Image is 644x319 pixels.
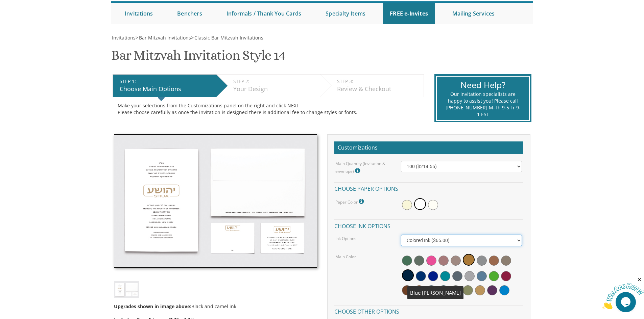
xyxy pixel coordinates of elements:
[335,161,391,175] label: Main Quantity (invitation & envelope)
[111,34,136,41] a: Invitations
[120,85,213,94] div: Choose Main Options
[383,3,435,24] a: FREE e-Invites
[139,34,191,41] span: Bar Mitzvah Invitations
[334,219,523,231] h4: Choose ink options
[112,34,136,41] span: Invitations
[191,34,263,41] span: >
[445,91,521,118] div: Our invitation specialists are happy to assist you! Please call [PHONE_NUMBER] M-Th 9-5 Fr 9-1 EST
[194,34,263,41] a: Classic Bar Mitzvah Invitations
[114,303,191,310] span: Upgrades shown in image above:
[337,85,420,94] div: Review & Checkout
[335,197,365,206] label: Paper Color
[445,79,521,91] div: Need Help?
[114,134,317,268] img: bminv-thumb-14.jpg
[334,141,523,154] h2: Customizations
[335,236,356,241] label: Ink Options
[220,3,308,24] a: Informals / Thank You Cards
[111,48,285,68] h1: Bar Mitzvah Invitation Style 14
[233,78,317,85] div: STEP 2:
[319,3,372,24] a: Specialty Items
[337,78,420,85] div: STEP 3:
[334,182,523,194] h4: Choose paper options
[334,305,523,317] h4: Choose other options
[118,3,160,24] a: Invitations
[138,34,191,41] a: Bar Mitzvah Invitations
[194,34,263,41] span: Classic Bar Mitzvah Invitations
[233,85,317,94] div: Your Design
[446,3,501,24] a: Mailing Services
[335,254,356,260] label: Main Color
[120,78,213,85] div: STEP 1:
[602,277,644,309] iframe: chat widget
[114,281,139,298] img: bminv-thumb-14.jpg
[118,102,419,116] div: Make your selections from the Customizations panel on the right and click NEXT Please choose care...
[136,34,191,41] span: >
[170,3,209,24] a: Benchers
